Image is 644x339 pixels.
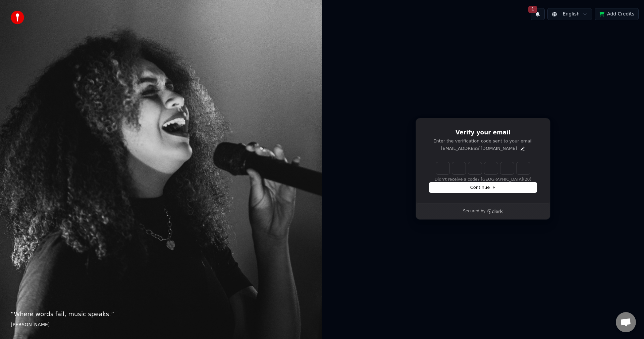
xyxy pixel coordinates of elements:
[531,8,545,20] button: 1
[520,146,525,151] button: Edit
[11,309,311,319] p: “ Where words fail, music speaks. ”
[436,162,530,174] input: Enter verification code
[528,6,537,13] span: 1
[429,138,537,144] p: Enter the verification code sent to your email
[429,129,537,137] h1: Verify your email
[11,322,311,328] footer: [PERSON_NAME]
[595,8,639,20] button: Add Credits
[11,11,24,24] img: youka
[487,209,503,214] a: Clerk logo
[463,209,485,214] p: Secured by
[470,184,496,190] span: Continue
[441,145,517,152] p: [EMAIL_ADDRESS][DOMAIN_NAME]
[616,312,636,332] div: Open chat
[429,182,537,193] button: Continue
